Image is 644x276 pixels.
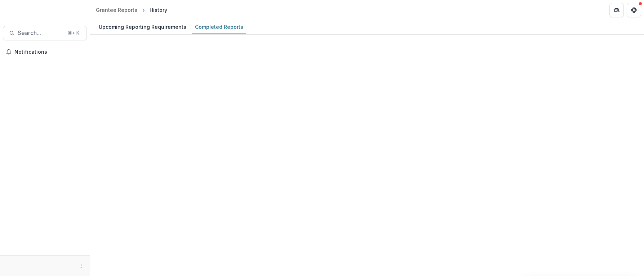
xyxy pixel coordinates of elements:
[96,20,189,34] a: Upcoming Reporting Requirements
[66,29,81,37] div: ⌘ + K
[3,46,87,58] button: Notifications
[77,262,85,270] button: More
[93,5,170,15] nav: breadcrumb
[627,3,641,17] button: Get Help
[192,22,246,32] div: Completed Reports
[609,3,624,17] button: Partners
[93,5,140,15] a: Grantee Reports
[96,6,137,14] div: Grantee Reports
[192,20,246,34] a: Completed Reports
[3,26,87,40] button: Search...
[96,22,189,32] div: Upcoming Reporting Requirements
[150,6,167,14] div: History
[14,49,84,55] span: Notifications
[18,30,63,36] span: Search...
